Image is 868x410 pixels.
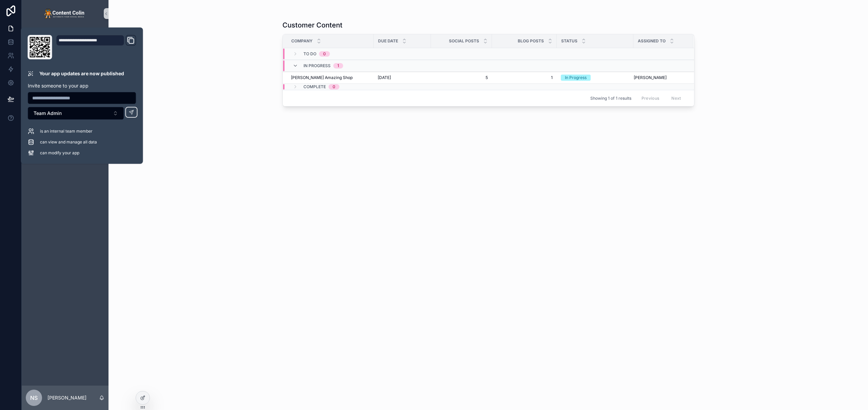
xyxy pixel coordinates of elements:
[28,107,124,120] button: Select Button
[39,70,124,77] p: Your app updates are now published
[435,75,488,80] a: 5
[28,82,136,89] p: Invite someone to your app
[282,20,342,30] h1: Customer Content
[638,38,666,44] span: Assigned To
[303,84,326,90] span: Complete
[303,63,331,69] span: In Progress
[47,394,86,401] p: [PERSON_NAME]
[40,129,93,134] span: is an internal team member
[291,75,353,80] span: [PERSON_NAME] Amazing Shop
[40,139,97,145] span: can view and manage all data
[30,394,38,402] span: NS
[378,75,391,80] span: [DATE]
[337,63,339,69] div: 1
[303,51,316,57] span: To Do
[34,110,62,117] span: Team Admin
[634,75,667,80] span: [PERSON_NAME]
[496,75,553,80] a: 1
[561,38,577,44] span: Status
[378,38,398,44] span: Due Date
[44,8,86,19] img: App logo
[323,51,326,57] div: 0
[291,75,370,80] a: [PERSON_NAME] Amazing Shop
[561,75,629,81] a: In Progress
[449,38,479,44] span: Social Posts
[518,38,544,44] span: Blog Posts
[56,35,136,59] div: Domain and Custom Link
[565,75,587,81] div: In Progress
[22,27,108,66] div: scrollable content
[590,96,631,101] span: Showing 1 of 1 results
[40,150,79,156] span: can modify your app
[333,84,335,90] div: 0
[634,75,685,80] a: [PERSON_NAME]
[291,38,313,44] span: Company
[378,75,427,80] a: [DATE]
